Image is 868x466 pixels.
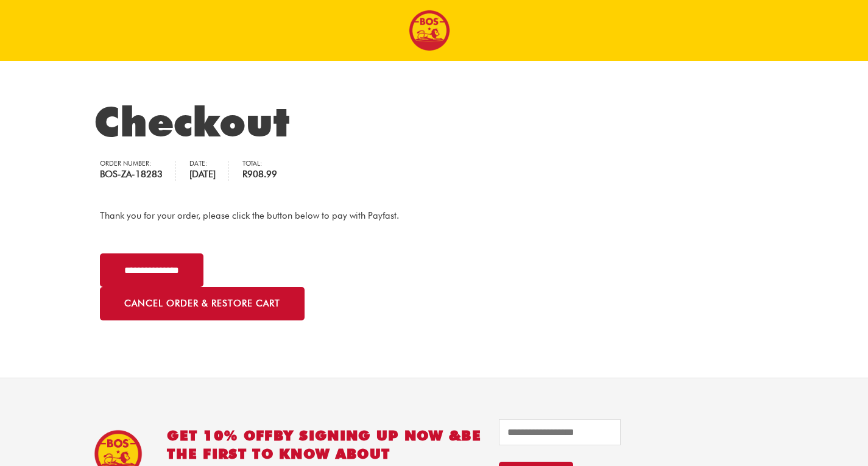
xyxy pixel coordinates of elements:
img: BOS logo finals-200px [409,10,450,51]
strong: BOS-ZA-18283 [100,168,163,182]
span: 908.99 [242,169,277,180]
p: Thank you for your order, please click the button below to pay with Payfast. [100,208,768,224]
span: BY SIGNING UP NOW & [273,427,462,443]
strong: [DATE] [189,168,216,182]
span: R [242,169,247,180]
li: Order number: [100,161,176,181]
a: Cancel order & restore cart [100,287,305,320]
li: Date: [189,161,229,181]
li: Total: [242,161,290,181]
h1: Checkout [94,97,774,146]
